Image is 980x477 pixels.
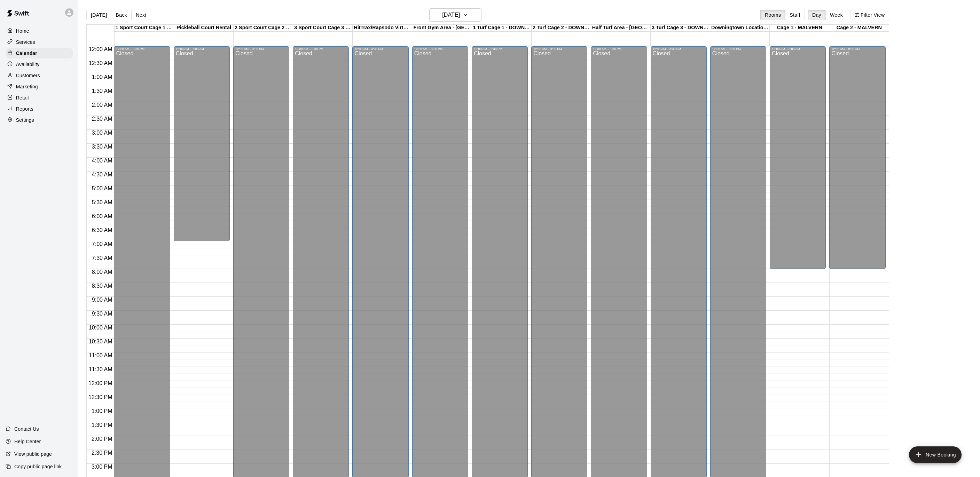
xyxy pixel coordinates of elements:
span: 3:00 PM [90,464,114,470]
span: 6:30 AM [90,227,114,233]
span: 3:30 AM [90,144,114,150]
p: Retail [16,94,29,101]
span: 12:30 AM [87,60,114,66]
span: 8:00 AM [90,269,114,275]
p: View public page [14,451,52,458]
span: 1:00 PM [90,408,114,414]
button: Day [808,10,826,20]
div: Cage 1 - MALVERN [770,25,829,31]
div: Settings [6,115,73,125]
span: 9:30 AM [90,311,114,317]
a: Calendar [6,48,73,58]
div: Closed [831,51,883,271]
span: 9:00 AM [90,297,114,303]
div: 3 Turf Cage 3 - DOWNINGTOWN [651,25,710,31]
span: 10:30 AM [87,339,114,344]
span: 3:00 AM [90,130,114,136]
span: 1:00 AM [90,74,114,80]
div: 3 Sport Court Cage 3 - DOWNINGTOWN [293,25,353,31]
a: Customers [6,70,73,81]
span: 2:00 PM [90,436,114,442]
button: Week [825,10,847,20]
div: HitTrax/Rapsodo Virtual Reality Rental Cage - 16'x35' [353,25,412,31]
span: 2:00 AM [90,102,114,108]
a: Reports [6,104,73,114]
span: 11:00 AM [87,352,114,358]
span: 4:00 AM [90,158,114,164]
div: 12:00 AM – 8:00 AM [772,47,824,51]
span: 2:30 PM [90,450,114,456]
p: Calendar [16,50,37,57]
span: 8:30 AM [90,283,114,289]
p: Home [16,27,29,34]
span: 4:30 AM [90,172,114,177]
div: 12:00 AM – 3:30 PM [712,47,764,51]
span: 1:30 AM [90,88,114,94]
span: 5:00 AM [90,185,114,191]
a: Availability [6,59,73,70]
h6: [DATE] [442,10,460,20]
div: Pickleball Court Rental [174,25,234,31]
span: 12:30 PM [87,394,114,400]
div: 12:00 AM – 3:30 PM [474,47,526,51]
div: Front Gym Area - [GEOGRAPHIC_DATA] [412,25,472,31]
div: 12:00 AM – 8:00 AM [831,47,883,51]
div: 12:00 AM – 3:30 PM [116,47,168,51]
button: Rooms [760,10,785,20]
span: 7:00 AM [90,241,114,247]
span: 5:30 AM [90,199,114,205]
div: 2 Sport Court Cage 2 - DOWNINGTOWN [234,25,293,31]
span: 12:00 PM [87,380,114,386]
div: 12:00 AM – 8:00 AM: Closed [829,46,885,269]
div: 12:00 AM – 8:00 AM: Closed [770,46,826,269]
div: Closed [772,51,824,271]
p: Settings [16,117,34,124]
div: Closed [176,51,228,244]
span: 10:00 AM [87,325,114,331]
span: 11:30 AM [87,366,114,372]
p: Contact Us [14,426,39,432]
div: 12:00 AM – 3:30 PM [653,47,705,51]
span: 2:30 AM [90,116,114,122]
span: 12:00 AM [87,46,114,52]
button: Filter View [850,10,889,20]
p: Marketing [16,83,38,90]
a: Services [6,37,73,47]
a: Home [6,26,73,36]
div: 12:00 AM – 3:30 PM [235,47,287,51]
div: 12:00 AM – 3:30 PM [593,47,645,51]
div: 1 Turf Cage 1 - DOWNINGTOWN [472,25,532,31]
p: Reports [16,105,33,112]
button: [DATE] [429,8,481,22]
div: Cage 2 - MALVERN [829,25,889,31]
p: Help Center [14,438,41,445]
div: 12:00 AM – 7:00 AM [176,47,228,51]
div: 12:00 AM – 3:30 PM [295,47,347,51]
a: Retail [6,93,73,103]
p: Availability [16,61,40,68]
span: 6:00 AM [90,213,114,219]
div: 12:00 AM – 7:00 AM: Closed [174,46,230,241]
div: Half Turf Area - [GEOGRAPHIC_DATA] [591,25,651,31]
p: Services [16,39,35,46]
button: Next [131,10,151,20]
button: Back [111,10,132,20]
span: 1:30 PM [90,422,114,428]
div: 2 Turf Cage 2 - DOWNINGTOWN [532,25,591,31]
button: Staff [785,10,805,20]
div: 1 Sport Court Cage 1 - DOWNINGTOWN [115,25,174,31]
div: Downingtown Location - OUTDOOR Turf Area [710,25,770,31]
button: [DATE] [86,10,111,20]
div: 12:00 AM – 3:30 PM [414,47,466,51]
a: Marketing [6,81,73,92]
p: Copy public page link [14,463,62,470]
div: 12:00 AM – 3:30 PM [354,47,406,51]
